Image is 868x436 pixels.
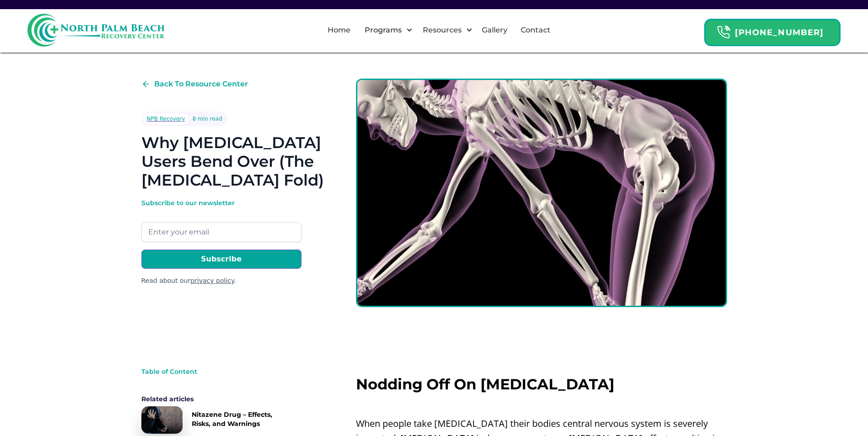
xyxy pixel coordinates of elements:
a: Header Calendar Icons[PHONE_NUMBER] [704,14,841,46]
a: Home [322,16,356,45]
p: ‍ [356,397,727,412]
div: Resources [421,25,464,36]
a: Contact [515,16,556,45]
div: Subscribe to our newsletter [141,198,302,207]
div: Nitazene Drug – Effects, Risks, and Warnings [192,410,288,428]
a: Nitazene Drug – Effects, Risks, and Warnings [141,406,288,434]
input: Subscribe [141,250,302,269]
div: NPB Recovery [147,114,185,123]
a: Gallery [476,16,513,45]
div: Related articles [141,394,288,404]
div: Read about our . [141,276,302,286]
h1: Why [MEDICAL_DATA] Users Bend Over (The [MEDICAL_DATA] Fold) [141,133,327,189]
div: Table of Content [141,367,288,376]
input: Enter your email [141,222,302,242]
a: Back To Resource Center [141,79,248,90]
a: privacy policy [190,277,234,284]
img: Header Calendar Icons [717,25,730,39]
h2: Nodding Off On [MEDICAL_DATA] [356,376,727,393]
strong: [PHONE_NUMBER] [735,27,824,37]
div: 8 min read [192,114,222,123]
div: Back To Resource Center [154,79,248,90]
div: Programs [362,25,404,36]
a: NPB Recovery [143,113,189,124]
